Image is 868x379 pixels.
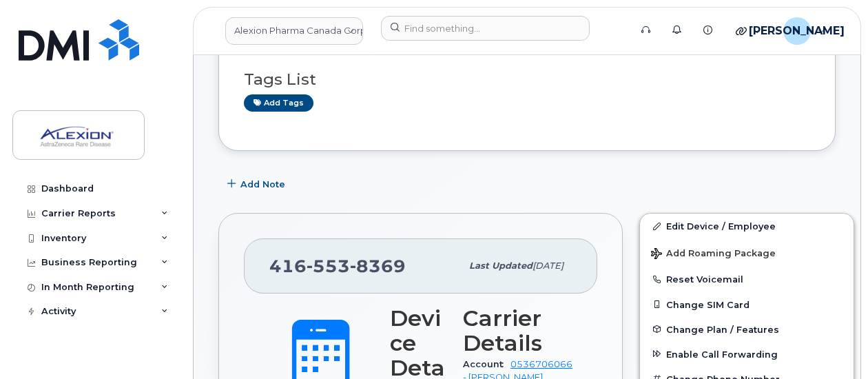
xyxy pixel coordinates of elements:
[244,71,810,88] h3: Tags List
[666,324,779,334] span: Change Plan / Features
[381,16,590,41] input: Find something...
[640,342,854,367] button: Enable Call Forwarding
[244,94,313,112] a: Add tags
[269,256,406,276] span: 416
[666,349,778,359] span: Enable Call Forwarding
[469,260,533,271] span: Last updated
[533,260,564,271] span: [DATE]
[640,292,854,317] button: Change SIM Card
[240,178,285,191] span: Add Note
[463,306,572,356] h3: Carrier Details
[640,238,854,267] button: Add Roaming Package
[640,267,854,291] button: Reset Voicemail
[651,248,776,261] span: Add Roaming Package
[463,359,510,369] span: Account
[307,256,350,276] span: 553
[640,317,854,342] button: Change Plan / Features
[225,17,363,45] a: Alexion Pharma Canada Corp
[640,214,854,238] a: Edit Device / Employee
[726,17,771,45] div: Quicklinks
[774,17,835,45] div: Jamal Abdi
[749,23,845,39] span: [PERSON_NAME]
[350,256,406,276] span: 8369
[218,172,297,196] button: Add Note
